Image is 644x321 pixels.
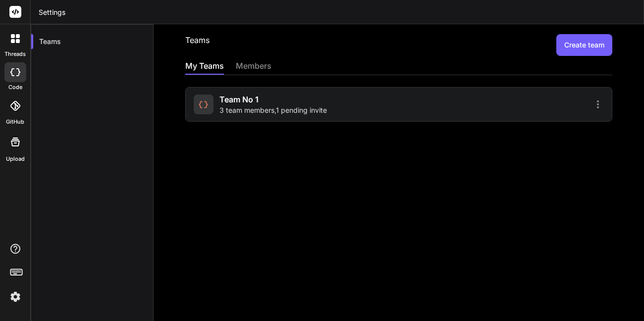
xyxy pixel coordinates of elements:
[236,60,271,74] div: members
[219,93,259,105] span: Team No 1
[8,83,22,92] label: code
[6,155,25,163] label: Upload
[556,34,612,56] button: Create team
[6,118,24,126] label: GitHub
[7,288,24,305] img: settings
[4,50,26,58] label: threads
[185,60,224,74] div: My Teams
[185,34,210,56] h2: Teams
[219,105,327,115] span: 3 team members , 1 pending invite
[31,31,153,52] div: Teams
